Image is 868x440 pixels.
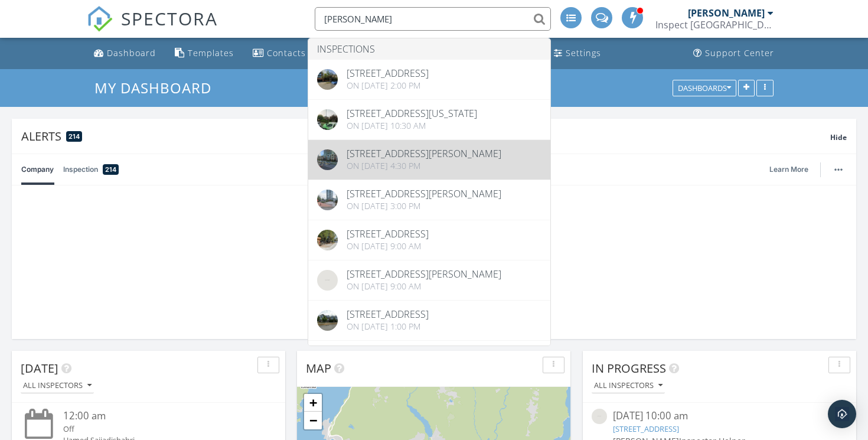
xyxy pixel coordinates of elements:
a: [STREET_ADDRESS][PERSON_NAME] On [DATE] 4:30 pm [308,140,550,180]
button: Dashboards [673,80,736,96]
div: [PERSON_NAME] [688,7,765,19]
img: The Best Home Inspection Software - Spectora [87,6,113,32]
div: [STREET_ADDRESS] [347,229,429,239]
div: On [DATE] 9:00 am [347,242,429,251]
button: All Inspectors [21,378,94,394]
div: Inspect Canada [655,19,774,31]
span: 214 [68,132,80,141]
a: [STREET_ADDRESS] [613,423,679,434]
div: On [DATE] 10:30 am [347,121,477,131]
div: On [DATE] 3:00 pm [347,201,501,211]
div: On [DATE] 9:00 am [347,282,501,291]
img: streetview [317,109,338,130]
div: [STREET_ADDRESS][PERSON_NAME] [347,149,501,158]
img: streetview [317,230,338,250]
div: Alerts [21,128,830,144]
span: [DATE] [21,360,58,376]
div: Templates [188,47,234,58]
a: [STREET_ADDRESS][PERSON_NAME] On [DATE] 9:00 am [308,260,550,300]
a: [STREET_ADDRESS] On [DATE] 1:00 pm [308,301,550,340]
div: All Inspectors [594,382,663,390]
a: Inspection [63,154,119,185]
img: streetview [317,69,338,90]
input: Search everything... [315,7,551,31]
div: Off [63,423,255,435]
img: streetview [317,149,338,170]
a: SPECTORA [87,16,218,41]
div: On [DATE] 4:30 pm [347,161,501,171]
a: [STREET_ADDRESS][US_STATE] On [DATE] 10:30 am [308,100,550,139]
img: streetview [317,270,338,291]
div: [STREET_ADDRESS][PERSON_NAME] [347,189,501,198]
a: Templates [170,43,239,64]
a: [STREET_ADDRESS][PERSON_NAME] On [DATE] 3:00 pm [308,180,550,220]
a: My Dashboard [94,78,221,97]
div: [STREET_ADDRESS][PERSON_NAME] [347,269,501,279]
a: Contacts [248,43,311,64]
div: [STREET_ADDRESS][US_STATE] [347,109,477,118]
div: [STREET_ADDRESS] [347,309,429,319]
div: [DATE] 10:00 am [613,409,826,423]
a: [STREET_ADDRESS] On [DATE] 2:00 pm [308,60,550,99]
a: Zoom out [304,412,322,429]
span: In Progress [592,360,666,376]
a: [STREET_ADDRESS] On [DATE] 9:00 am [308,220,550,260]
a: Learn More [769,164,815,175]
div: On [DATE] 1:00 pm [347,322,429,331]
span: SPECTORA [121,6,218,31]
div: Dashboard [107,47,156,58]
a: Support Center [688,43,779,64]
span: 214 [105,164,116,175]
img: streetview [317,190,338,210]
div: Settings [566,47,601,58]
div: Open Intercom Messenger [828,400,856,428]
span: Hide [830,132,847,142]
a: Company [21,154,54,185]
div: Support Center [705,47,774,58]
span: Map [306,360,331,376]
div: On [DATE] 2:00 pm [347,81,429,90]
img: ellipsis-632cfdd7c38ec3a7d453.svg [834,168,843,171]
a: Dashboard [89,43,161,64]
div: Dashboards [678,84,731,92]
a: Zoom in [304,394,322,412]
div: All Inspectors [23,382,92,390]
div: 12:00 am [63,409,255,423]
div: [STREET_ADDRESS] [347,69,429,78]
button: All Inspectors [592,378,665,394]
a: Settings [549,43,606,64]
img: streetview [317,310,338,331]
img: streetview [592,409,607,424]
div: Contacts [267,47,306,58]
li: Inspections [308,38,550,60]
